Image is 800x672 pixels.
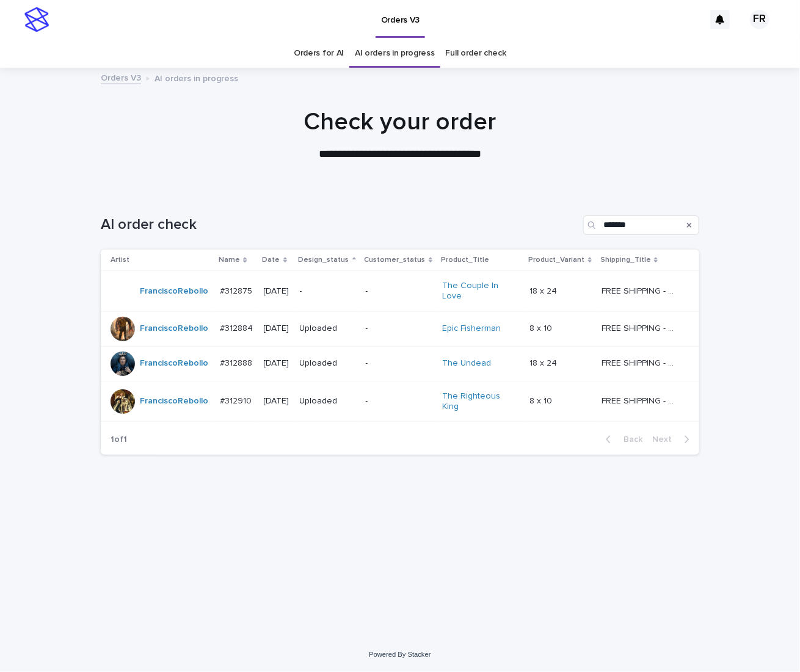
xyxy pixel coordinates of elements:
p: Product_Variant [529,253,585,267]
p: - [366,358,432,369]
p: #312888 [220,356,255,369]
p: 18 x 24 [530,284,560,297]
a: FranciscoRebollo [140,358,208,369]
input: Search [583,215,699,235]
tr: FranciscoRebollo #312875#312875 [DATE]--The Couple In Love 18 x 2418 x 24 FREE SHIPPING - preview... [101,271,699,312]
p: AI orders in progress [155,71,238,84]
p: #312910 [220,394,254,406]
p: 8 x 10 [530,321,555,334]
p: Shipping_Title [600,253,651,267]
p: - [366,323,432,334]
p: - [366,396,432,406]
button: Back [596,434,647,445]
p: Product_Title [441,253,489,267]
a: Full order check [446,39,506,68]
h1: Check your order [101,107,699,137]
p: [DATE] [264,286,290,297]
p: Name [219,253,240,267]
h1: AI order check [101,216,578,234]
p: #312884 [220,321,255,334]
a: The Undead [442,358,491,369]
p: Date [263,253,280,267]
p: FREE SHIPPING - preview in 1-2 business days, after your approval delivery will take 5-10 b.d. [602,356,680,369]
button: Next [647,434,699,445]
p: FREE SHIPPING - preview in 1-2 business days, after your approval delivery will take 5-10 b.d. [602,321,680,334]
p: FREE SHIPPING - preview in 1-2 business days, after your approval delivery will take 5-10 b.d. [602,284,680,297]
div: FR [750,10,769,29]
p: Uploaded [300,396,356,406]
p: - [300,286,356,297]
span: Back [616,435,642,444]
p: Artist [111,253,129,267]
a: FranciscoRebollo [140,323,208,334]
p: 8 x 10 [530,394,555,406]
p: [DATE] [264,396,290,406]
p: 18 x 24 [530,356,560,369]
a: Orders V3 [101,70,141,84]
a: The Couple In Love [442,281,518,302]
p: #312875 [220,284,255,297]
a: FranciscoRebollo [140,396,208,406]
tr: FranciscoRebollo #312888#312888 [DATE]Uploaded-The Undead 18 x 2418 x 24 FREE SHIPPING - preview ... [101,346,699,381]
p: Uploaded [300,358,356,369]
p: [DATE] [264,358,290,369]
p: [DATE] [264,323,290,334]
span: Next [652,435,679,444]
p: Design_status [299,253,349,267]
a: AI orders in progress [355,39,435,68]
p: - [366,286,432,297]
p: Customer_status [365,253,426,267]
a: Epic Fisherman [442,323,501,334]
p: Uploaded [300,323,356,334]
img: stacker-logo-s-only.png [24,7,49,32]
a: FranciscoRebollo [140,286,208,297]
p: 1 of 1 [101,425,137,455]
a: Orders for AI [294,39,344,68]
a: The Righteous King [442,391,518,412]
tr: FranciscoRebollo #312910#312910 [DATE]Uploaded-The Righteous King 8 x 108 x 10 FREE SHIPPING - pr... [101,381,699,422]
tr: FranciscoRebollo #312884#312884 [DATE]Uploaded-Epic Fisherman 8 x 108 x 10 FREE SHIPPING - previe... [101,311,699,346]
p: FREE SHIPPING - preview in 1-2 business days, after your approval delivery will take 5-10 b.d. [602,394,680,406]
a: Powered By Stacker [369,651,431,658]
